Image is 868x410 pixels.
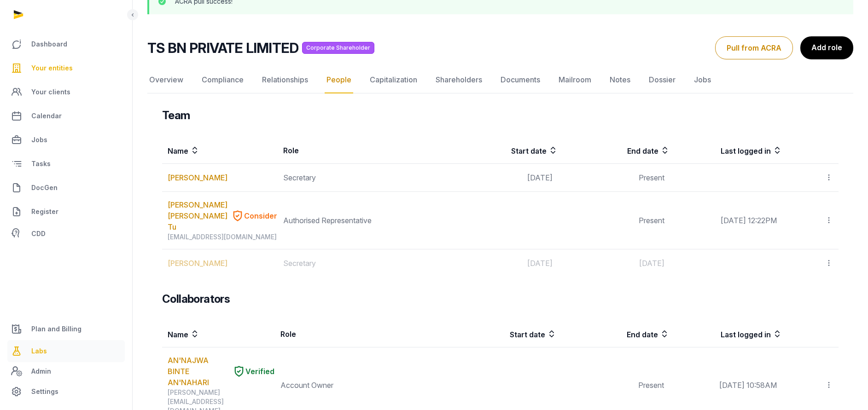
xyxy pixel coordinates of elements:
span: Labs [31,346,47,357]
a: CDD [7,225,125,243]
span: Settings [31,386,58,397]
a: Compliance [200,67,245,93]
h3: Team [162,108,190,123]
a: DocGen [7,177,125,199]
h3: Collaborators [162,292,230,306]
a: AN'NAJWA BINTE AN'NAHARI [168,355,229,388]
span: [DATE] 10:58AM [719,381,777,390]
th: Role [275,321,444,347]
span: Consider [244,210,277,221]
a: Dashboard [7,33,125,55]
th: Role [278,138,446,164]
td: [DATE] [446,249,558,277]
span: [DATE] 12:22PM [721,216,777,225]
span: Dashboard [31,39,67,50]
a: Admin [7,362,125,381]
a: Tasks [7,153,125,175]
a: Plan and Billing [7,318,125,340]
div: [EMAIL_ADDRESS][DOMAIN_NAME] [168,232,277,242]
span: Present [639,216,664,225]
a: Labs [7,340,125,362]
span: Calendar [31,110,62,121]
a: [PERSON_NAME] [PERSON_NAME] Tu [168,199,227,232]
th: Start date [446,138,558,164]
span: Present [639,173,664,182]
th: Name [162,138,278,164]
a: Add role [800,36,853,59]
th: Name [162,321,275,347]
a: Register [7,201,125,223]
a: Your clients [7,81,125,103]
a: Dossier [647,67,677,93]
th: End date [558,138,670,164]
th: Last logged in [670,321,782,347]
span: Your entities [31,63,73,74]
h2: TS BN PRIVATE LIMITED [147,40,298,56]
a: Capitalization [368,67,419,93]
td: [DATE] [446,164,558,192]
span: Your clients [31,87,70,98]
span: Verified [245,366,274,377]
span: [DATE] [639,259,664,268]
a: Shareholders [434,67,484,93]
a: Calendar [7,105,125,127]
td: Authorised Representative [278,192,446,249]
span: Present [638,381,664,390]
a: Jobs [7,129,125,151]
nav: Tabs [147,67,853,93]
span: Tasks [31,158,51,169]
a: Overview [147,67,185,93]
a: Documents [499,67,542,93]
span: Jobs [31,134,47,145]
span: Admin [31,366,51,377]
a: Mailroom [557,67,593,93]
a: Settings [7,381,125,403]
a: People [325,67,353,93]
th: Last logged in [670,138,782,164]
a: [PERSON_NAME] [168,258,227,269]
th: End date [557,321,670,347]
span: Plan and Billing [31,323,82,335]
span: CDD [31,228,46,239]
a: Jobs [692,67,713,93]
button: Pull from ACRA [715,36,793,59]
td: Secretary [278,164,446,192]
a: Notes [608,67,632,93]
span: DocGen [31,182,58,193]
span: Corporate Shareholder [302,42,374,54]
span: Register [31,206,58,217]
th: Start date [444,321,557,347]
a: Your entities [7,57,125,79]
a: Relationships [260,67,310,93]
a: [PERSON_NAME] [168,172,227,183]
td: Secretary [278,249,446,277]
